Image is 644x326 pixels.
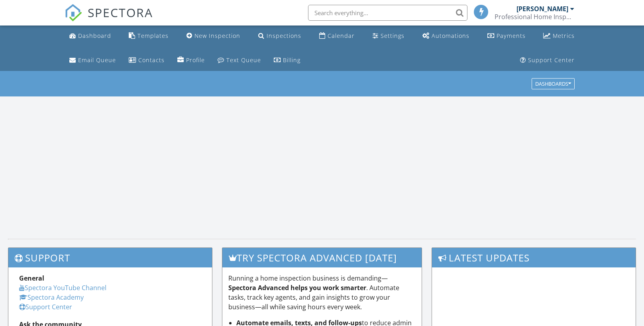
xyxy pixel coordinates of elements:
[328,32,355,39] div: Calendar
[540,29,578,43] a: Metrics
[228,273,415,312] p: Running a home inspection business is demanding— . Automate tasks, track key agents, and gain ins...
[65,11,153,27] a: SPECTORA
[369,29,408,43] a: Settings
[283,56,300,64] div: Billing
[19,274,44,283] strong: General
[432,32,469,39] div: Automations
[8,248,212,267] h3: Support
[214,53,264,68] a: Text Queue
[19,293,84,302] a: Spectora Academy
[432,248,636,267] h3: Latest Updates
[497,32,526,39] div: Payments
[78,32,111,39] div: Dashboard
[126,29,172,43] a: Templates
[194,32,240,39] div: New Inspection
[19,283,106,292] a: Spectora YouTube Channel
[528,56,575,64] div: Support Center
[19,302,72,311] a: Support Center
[495,13,574,21] div: Professional Home Inspections LLC
[65,4,82,22] img: The Best Home Inspection Software - Spectora
[535,81,571,87] div: Dashboards
[183,29,243,43] a: New Inspection
[255,29,304,43] a: Inspections
[174,53,208,68] a: Company Profile
[126,53,168,68] a: Contacts
[137,32,169,39] div: Templates
[228,283,366,292] strong: Spectora Advanced helps you work smarter
[271,53,304,68] a: Billing
[222,248,421,267] h3: Try spectora advanced [DATE]
[484,29,529,43] a: Payments
[516,5,568,13] div: [PERSON_NAME]
[553,32,575,39] div: Metrics
[316,29,358,43] a: Calendar
[517,53,578,68] a: Support Center
[78,56,116,64] div: Email Queue
[66,29,114,43] a: Dashboard
[381,32,404,39] div: Settings
[226,56,261,64] div: Text Queue
[419,29,473,43] a: Automations (Basic)
[138,56,165,64] div: Contacts
[186,56,205,64] div: Profile
[88,4,153,21] span: SPECTORA
[308,5,467,21] input: Search everything...
[66,53,119,68] a: Email Queue
[532,79,575,90] button: Dashboards
[267,32,301,39] div: Inspections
